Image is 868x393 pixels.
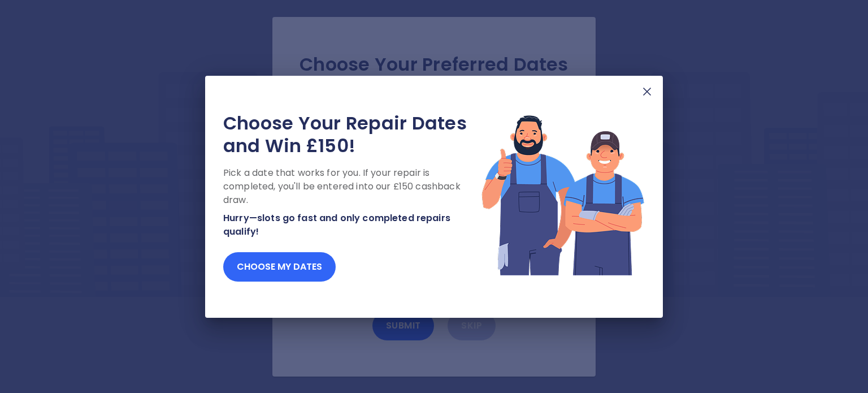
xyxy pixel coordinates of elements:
button: Choose my dates [223,252,336,282]
img: Lottery [481,112,645,277]
p: Hurry—slots go fast and only completed repairs qualify! [223,211,481,239]
h2: Choose Your Repair Dates and Win £150! [223,112,481,157]
p: Pick a date that works for you. If your repair is completed, you'll be entered into our £150 cash... [223,166,481,207]
img: X Mark [640,85,654,98]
